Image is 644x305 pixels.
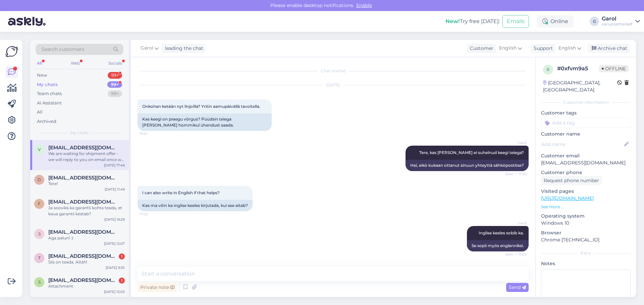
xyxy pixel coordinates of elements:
[140,212,165,217] span: 17:02
[541,159,631,166] p: [EMAIL_ADDRESS][DOMAIN_NAME]
[142,104,260,109] span: Onkohan ketään nyt linjoilla? Yritin aamupäivällä tavoitella.
[107,59,123,68] div: Socials
[104,289,125,294] div: [DATE] 15:03
[501,221,527,226] span: Garol
[541,260,631,267] p: Notes
[509,284,526,290] span: Send
[162,45,203,52] div: leading the chat
[37,72,47,79] div: New
[48,229,118,235] span: siliksaaregert@gmail.com
[37,90,62,97] div: Team chats
[48,235,125,241] div: Aga palun! :)
[406,160,529,171] div: Hei, eikö kukaan ottanut sinuun yhteyttä sähköpostitse?
[541,188,631,195] p: Visited pages
[541,195,594,201] a: [URL][DOMAIN_NAME]
[541,236,631,243] p: Chrome [TECHNICAL_ID]
[119,253,125,259] div: 1
[602,21,633,27] div: varuosamarket
[48,181,125,187] div: Tere!
[502,15,529,28] button: Emails
[138,68,529,74] div: Chat started
[37,118,56,125] div: Archived
[138,200,253,211] div: Kas ma võin ka inglise keeles kirjutada, kui see aitab?
[38,177,41,182] span: d
[142,190,220,195] span: I can also write in English if that helps?
[547,67,549,72] span: 0
[541,109,631,117] p: Customer tags
[48,205,125,217] div: Ja sooviks ka garantii kohta teada, et kaua garantii kestab?
[48,199,118,205] span: frostdetail.co2@gmail.com
[499,45,517,52] span: English
[541,99,631,105] div: Customer information
[541,204,631,210] p: See more ...
[108,72,122,79] div: 99+
[541,118,631,128] input: Add a tag
[105,187,125,192] div: [DATE] 11:49
[501,140,527,145] span: Garol
[70,130,89,136] span: My chats
[558,45,576,52] span: English
[599,65,629,72] span: Offline
[48,145,118,151] span: vjalkanen@gmail.com
[467,45,493,52] div: Customer
[541,220,631,227] p: Windows 10
[479,230,524,235] span: Inglise keeles sobib ka.
[541,169,631,176] p: Customer phone
[36,59,43,68] div: All
[557,65,599,73] div: # 0xfvm9a5
[108,90,122,97] div: 99+
[119,278,125,284] div: 1
[602,16,633,21] div: Garol
[141,45,153,52] span: Garol
[588,44,630,53] div: Archive chat
[541,141,623,148] input: Add name
[602,16,640,27] a: Garolvaruosamarket
[541,131,631,138] p: Customer name
[541,176,602,185] div: Request phone number
[48,277,118,283] span: sonyericson2007@gmail.com
[38,147,41,152] span: v
[48,151,125,163] div: We are waiting for shipment offer - we will reply to you on email once we get it. I can see you h...
[38,201,41,206] span: f
[138,113,272,131] div: Kas keegi on praegu võrgus? Püüdsin teiega [PERSON_NAME] hommikul ühendust saada.
[467,240,529,251] div: Se sopii myös englanniksi.
[38,280,41,285] span: s
[543,79,617,93] div: [GEOGRAPHIC_DATA], [GEOGRAPHIC_DATA]
[537,15,574,27] div: Online
[419,150,524,155] span: Tere, kas [PERSON_NAME] ei suhelnud keegi teiega?
[590,17,599,26] div: G
[106,265,125,270] div: [DATE] 9:35
[541,152,631,159] p: Customer email
[48,283,125,289] div: Attachment
[37,109,43,116] div: All
[354,2,374,8] span: Enable
[541,229,631,236] p: Browser
[48,253,118,259] span: talis753@gmail.com
[140,131,165,136] span: 17:01
[501,171,527,176] span: Seen ✓ 17:02
[501,252,527,257] span: Seen ✓ 17:02
[48,175,118,181] span: drmaska29@gmail.com
[104,217,125,222] div: [DATE] 16:29
[541,213,631,220] p: Operating system
[37,81,58,88] div: My chats
[541,250,631,256] div: Extra
[104,163,125,168] div: [DATE] 17:46
[138,82,529,88] div: [DATE]
[5,45,18,58] img: Askly Logo
[69,59,81,68] div: Web
[38,231,41,236] span: s
[104,241,125,246] div: [DATE] 12:07
[48,259,125,265] div: Siis on teada. Aitäh!
[531,45,553,52] div: Support
[37,100,62,106] div: AI Assistant
[445,18,460,24] b: New!
[445,17,500,25] div: Try free [DATE]:
[42,46,84,53] span: Search customers
[38,255,41,260] span: t
[138,283,177,292] div: Private note
[107,81,122,88] div: 99+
